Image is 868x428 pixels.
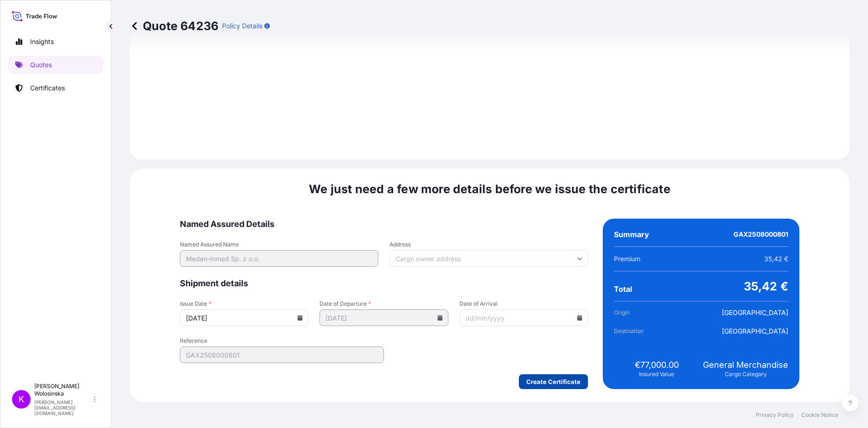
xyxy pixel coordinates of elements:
[519,374,588,389] button: Create Certificate
[614,327,666,336] span: Destination
[180,309,308,326] input: dd/mm/yyyy
[635,359,679,371] span: €77,000.00
[614,230,649,239] span: Summary
[703,359,788,371] span: General Merchandise
[614,284,632,294] span: Total
[801,411,838,419] a: Cookie Notice
[19,395,24,404] span: K
[180,219,588,230] span: Named Assured Details
[639,371,674,378] span: Insured Value
[222,21,262,31] p: Policy Details
[756,411,794,419] a: Privacy Policy
[8,56,103,74] a: Quotes
[30,60,52,69] p: Quotes
[460,309,588,326] input: dd/mm/yyyy
[319,300,448,308] span: Date of Departure
[460,300,588,308] span: Date of Arrival
[744,279,788,294] span: 35,42 €
[734,230,788,239] span: GAX2508000801
[30,37,54,46] p: Insights
[180,300,308,308] span: Issue Date
[180,337,384,345] span: Reference
[180,241,378,248] span: Named Assured Name
[180,346,384,363] input: Your internal reference
[389,241,588,248] span: Address
[34,399,92,416] p: [PERSON_NAME][EMAIL_ADDRESS][DOMAIN_NAME]
[614,254,640,264] span: Premium
[722,308,788,317] span: [GEOGRAPHIC_DATA]
[526,377,581,386] p: Create Certificate
[389,250,588,267] input: Cargo owner address
[725,371,767,378] span: Cargo Category
[614,308,666,317] span: Origin
[319,309,448,326] input: dd/mm/yyyy
[764,254,788,264] span: 35,42 €
[30,83,65,93] p: Certificates
[130,19,218,33] p: Quote 64236
[309,182,670,196] span: We just need a few more details before we issue the certificate
[8,79,103,97] a: Certificates
[8,32,103,51] a: Insights
[722,327,788,336] span: [GEOGRAPHIC_DATA]
[180,278,588,289] span: Shipment details
[34,383,92,397] p: [PERSON_NAME] Wolosinska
